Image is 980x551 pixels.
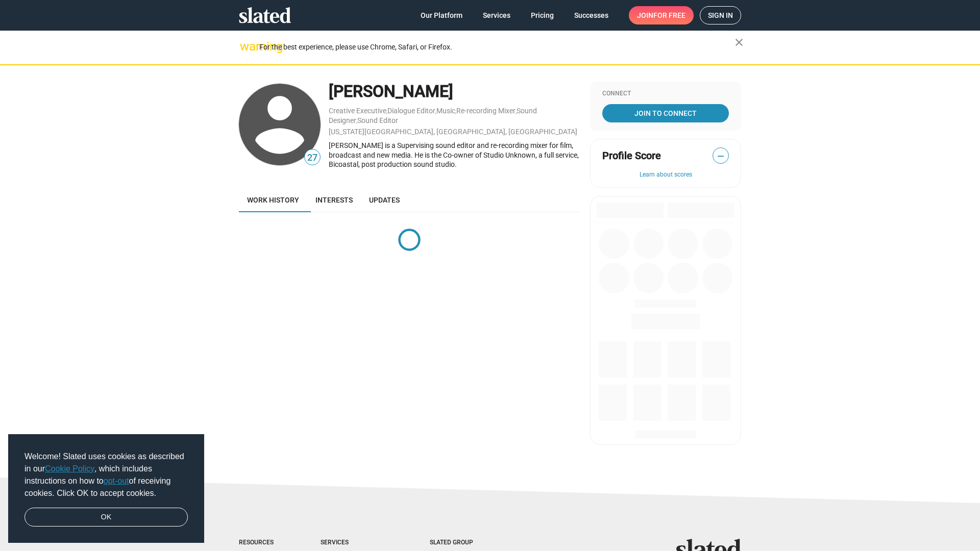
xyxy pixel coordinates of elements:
div: Slated Group [430,539,499,547]
span: for free [653,6,685,24]
a: Sound Editor [357,116,398,124]
a: dismiss cookie message [24,508,188,527]
div: Connect [602,90,729,98]
span: Profile Score [602,149,661,163]
a: Dialogue Editor [387,107,435,115]
div: cookieconsent [8,434,204,543]
a: Services [475,6,519,24]
div: Resources [239,539,280,547]
span: Sign in [708,7,733,24]
span: Join [637,6,685,24]
div: For the best experience, please use Chrome, Safari, or Firefox. [259,40,735,54]
a: Successes [566,6,617,24]
a: Updates [361,188,408,212]
span: , [386,109,387,114]
a: Cookie Policy [45,464,94,473]
span: Welcome! Slated uses cookies as described in our , which includes instructions on how to of recei... [24,450,188,499]
span: Our Platform [421,6,462,24]
span: Join To Connect [604,104,727,122]
a: Interests [307,188,361,212]
span: , [435,109,436,114]
a: opt-out [104,477,129,485]
div: Services [321,539,389,547]
a: Sign in [700,6,741,24]
span: Interests [315,196,353,204]
span: , [356,118,357,124]
a: Our Platform [412,6,471,24]
a: [US_STATE][GEOGRAPHIC_DATA], [GEOGRAPHIC_DATA], [GEOGRAPHIC_DATA] [329,128,577,136]
a: Music [436,107,455,115]
button: Learn about scores [602,171,729,179]
span: , [516,109,517,114]
div: [PERSON_NAME] is a Supervising sound editor and re-recording mixer for film, broadcast and new me... [329,141,580,169]
a: Join To Connect [602,104,729,122]
span: — [713,149,728,163]
span: 27 [305,151,320,165]
a: Pricing [523,6,562,24]
span: Updates [369,196,400,204]
span: Successes [574,6,608,24]
span: Work history [247,196,299,204]
span: Pricing [531,6,554,24]
div: [PERSON_NAME] [329,81,580,103]
a: Sound Designer [329,107,537,124]
mat-icon: close [733,36,745,48]
a: Re-recording Mixer [456,107,516,115]
span: Services [483,6,510,24]
a: Joinfor free [629,6,694,24]
mat-icon: warning [240,40,252,53]
span: , [455,109,456,114]
a: Work history [239,188,307,212]
a: Creative Executive [329,107,386,115]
